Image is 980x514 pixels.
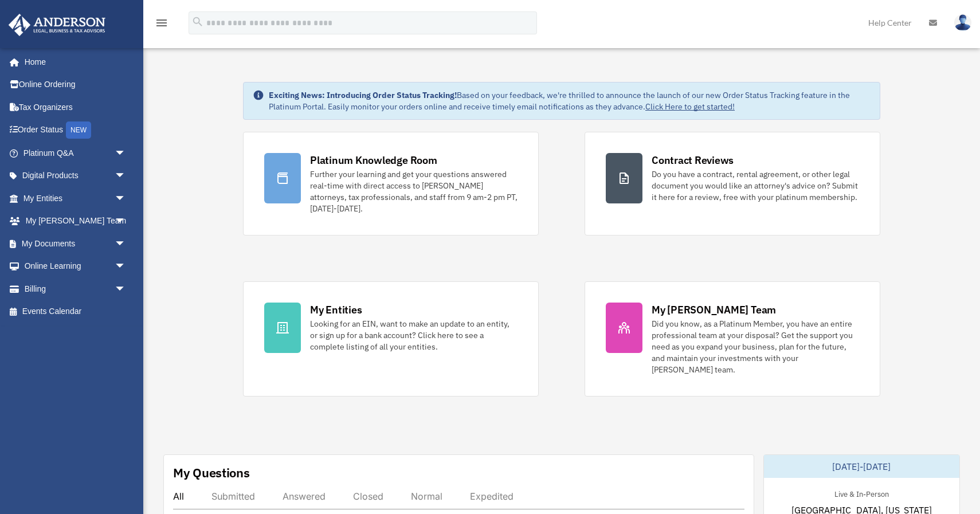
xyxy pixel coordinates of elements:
div: NEW [66,121,91,139]
img: User Pic [954,14,971,31]
a: Click Here to get started! [645,101,735,112]
div: Submitted [211,491,255,502]
div: All [173,491,184,502]
a: Events Calendar [8,300,143,323]
a: menu [155,20,168,30]
div: [DATE]-[DATE] [764,455,960,478]
a: Digital Productsarrow_drop_down [8,164,143,187]
a: Tax Organizers [8,96,143,119]
div: Based on your feedback, we're thrilled to announce the launch of our new Order Status Tracking fe... [269,89,871,112]
a: Platinum Q&Aarrow_drop_down [8,142,143,164]
span: arrow_drop_down [115,210,138,233]
div: Do you have a contract, rental agreement, or other legal document you would like an attorney's ad... [652,168,859,203]
img: Anderson Advisors Platinum Portal [5,14,109,36]
span: arrow_drop_down [115,187,138,210]
div: Closed [353,491,383,502]
div: Further your learning and get your questions answered real-time with direct access to [PERSON_NAM... [310,168,518,214]
div: Answered [283,491,326,502]
a: My [PERSON_NAME] Team Did you know, as a Platinum Member, you have an entire professional team at... [585,281,880,397]
span: arrow_drop_down [115,255,138,278]
span: arrow_drop_down [115,142,138,165]
div: Live & In-Person [825,487,898,499]
div: Looking for an EIN, want to make an update to an entity, or sign up for a bank account? Click her... [310,318,518,352]
div: Did you know, as a Platinum Member, you have an entire professional team at your disposal? Get th... [652,318,859,375]
a: Online Learningarrow_drop_down [8,255,143,278]
span: arrow_drop_down [115,232,138,256]
a: Order StatusNEW [8,119,143,142]
div: Normal [411,491,442,502]
div: My Questions [173,464,250,481]
span: arrow_drop_down [115,164,138,188]
div: Platinum Knowledge Room [310,153,437,167]
div: Expedited [470,491,513,502]
a: My Documentsarrow_drop_down [8,232,143,255]
i: menu [155,16,168,30]
a: Billingarrow_drop_down [8,277,143,300]
div: Contract Reviews [652,153,734,167]
strong: Exciting News: Introducing Order Status Tracking! [269,90,457,100]
a: My Entities Looking for an EIN, want to make an update to an entity, or sign up for a bank accoun... [243,281,539,397]
div: My [PERSON_NAME] Team [652,303,776,317]
span: arrow_drop_down [115,277,138,301]
a: Contract Reviews Do you have a contract, rental agreement, or other legal document you would like... [585,132,880,236]
i: search [191,15,204,28]
a: Home [8,50,138,73]
div: My Entities [310,303,362,317]
a: My [PERSON_NAME] Teamarrow_drop_down [8,210,143,233]
a: Online Ordering [8,73,143,96]
a: My Entitiesarrow_drop_down [8,187,143,210]
a: Platinum Knowledge Room Further your learning and get your questions answered real-time with dire... [243,132,539,236]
